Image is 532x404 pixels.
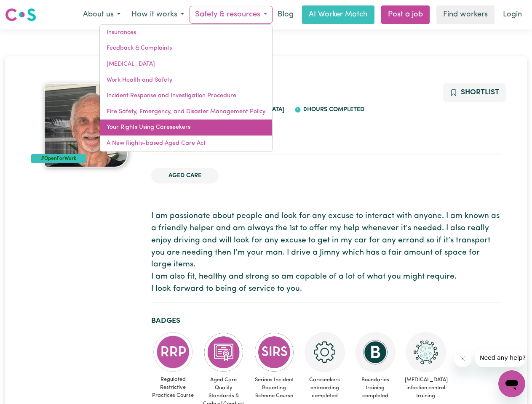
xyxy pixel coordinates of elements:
a: Post a job [381,5,430,24]
div: #OpenForWork [31,154,86,163]
img: CS Academy: Regulated Restrictive Practices course completed [153,332,193,372]
a: Careseekers logo [5,5,36,24]
a: Fire Safety, Emergency, and Disaster Management Policy [100,104,272,120]
span: [MEDICAL_DATA] infection control training [404,372,448,404]
span: 0 hours completed [301,106,364,113]
li: Aged Care [151,168,219,184]
button: How it works [126,6,190,24]
iframe: Message from company [475,348,525,367]
img: CS Academy: COVID-19 Infection Control Training course completed [406,332,446,372]
a: Incident Response and Investigation Procedure [100,88,272,104]
img: CS Academy: Aged Care Quality Standards & Code of Conduct course completed [203,332,244,372]
img: CS Academy: Careseekers Onboarding course completed [305,332,345,372]
button: About us [78,6,126,24]
a: Kenneth's profile picture'#OpenForWork [31,83,141,167]
img: CS Academy: Boundaries in care and support work course completed [355,332,396,372]
a: Blog [273,5,299,24]
button: Safety & resources [190,6,273,24]
iframe: Button to launch messaging window [498,370,525,397]
p: I am passionate about people and look for any excuse to interact with anyone. I am known as a fri... [151,210,501,295]
span: Serious Incident Reporting Scheme Course [252,372,296,404]
span: Careseekers onboarding completed [303,372,347,404]
span: Regulated Restrictive Practices Course [151,372,195,403]
a: [MEDICAL_DATA] [100,56,272,72]
span: Boundaries training completed [353,372,397,404]
img: Careseekers logo [5,7,36,22]
a: AI Worker Match [302,5,374,24]
a: Work Health and Safety [100,72,272,88]
a: Insurances [100,25,272,41]
iframe: Close message [454,350,471,367]
img: CS Academy: Serious Incident Reporting Scheme course completed [254,332,294,372]
button: Add to shortlist [443,83,506,102]
span: Need any help? [5,6,51,13]
div: Safety & resources [99,24,273,152]
img: Kenneth [44,83,128,167]
a: Find workers [436,5,495,24]
a: Feedback & Complaints [100,40,272,56]
a: Login [498,5,527,24]
h2: Badges [151,316,501,325]
a: Your Rights Using Careseekers [100,120,272,136]
span: Shortlist [461,89,499,96]
a: A New Rights-based Aged Care Act [100,136,272,151]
